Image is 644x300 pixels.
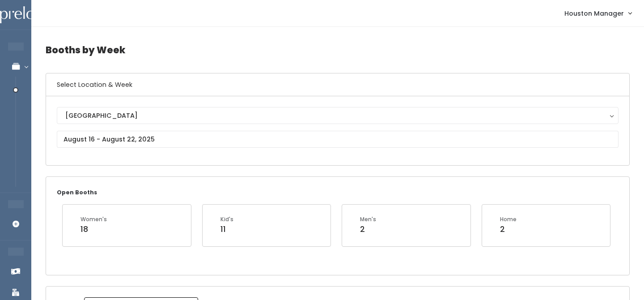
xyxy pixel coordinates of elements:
[57,189,97,196] small: Open Booths
[65,111,610,120] div: [GEOGRAPHIC_DATA]
[564,9,624,18] span: Houston Manager
[46,73,629,96] h6: Select Location & Week
[360,223,376,235] div: 2
[220,215,233,223] div: Kid's
[57,107,619,124] button: [GEOGRAPHIC_DATA]
[46,38,630,62] h4: Booths by Week
[500,223,517,235] div: 2
[555,4,640,23] a: Houston Manager
[500,215,517,223] div: Home
[360,215,376,223] div: Men's
[80,223,107,235] div: 18
[80,215,107,223] div: Women's
[220,223,233,235] div: 11
[57,131,619,148] input: August 16 - August 22, 2025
